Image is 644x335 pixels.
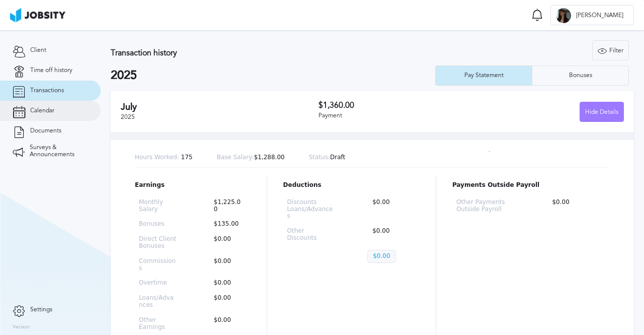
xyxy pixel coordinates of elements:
[209,221,247,228] p: $135.00
[556,8,571,23] div: B
[217,154,285,161] p: $1,288.00
[111,69,435,83] h2: 2025
[318,101,471,110] h3: $1,360.00
[367,250,395,263] p: $0.00
[209,236,247,250] p: $0.00
[564,72,597,79] div: Bonuses
[580,102,623,122] div: Hide Details
[435,65,532,86] button: Pay Statement
[111,48,393,57] h3: Transaction history
[13,324,31,330] label: Version:
[209,317,247,331] p: $0.00
[550,5,634,25] button: B[PERSON_NAME]
[30,67,72,74] span: Time off history
[309,154,346,161] p: Draft
[10,8,65,22] img: ab4bad089aa723f57921c736e9817d99.png
[452,182,610,189] p: Payments Outside Payroll
[135,182,251,189] p: Earnings
[283,182,420,189] p: Deductions
[30,144,88,158] span: Surveys & Announcements
[139,295,177,309] p: Loans/Advances
[139,280,177,287] p: Overtime
[580,102,624,122] button: Hide Details
[367,228,416,242] p: $0.00
[209,199,247,213] p: $1,225.00
[456,199,515,213] p: Other Payments Outside Payroll
[139,258,177,272] p: Commissions
[593,41,628,61] div: Filter
[30,127,61,135] span: Documents
[121,102,318,112] h2: July
[592,40,629,60] button: Filter
[30,107,54,114] span: Calendar
[287,199,336,220] p: Discounts Loans/Advances
[209,280,247,287] p: $0.00
[135,154,179,161] span: Hours Worked:
[139,199,177,213] p: Monthly Salary
[287,228,336,242] p: Other Discounts
[139,317,177,331] p: Other Earnings
[135,154,193,161] p: 175
[532,65,629,86] button: Bonuses
[30,306,52,313] span: Settings
[571,12,628,19] span: [PERSON_NAME]
[121,113,135,120] span: 2025
[318,112,471,119] div: Payment
[30,87,64,94] span: Transactions
[209,295,247,309] p: $0.00
[217,154,254,161] span: Base Salary:
[139,236,177,250] p: Direct Client Bonuses
[459,72,509,79] div: Pay Statement
[309,154,330,161] span: Status:
[209,258,247,272] p: $0.00
[139,221,177,228] p: Bonuses
[547,199,606,213] p: $0.00
[367,199,416,220] p: $0.00
[30,47,46,54] span: Client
